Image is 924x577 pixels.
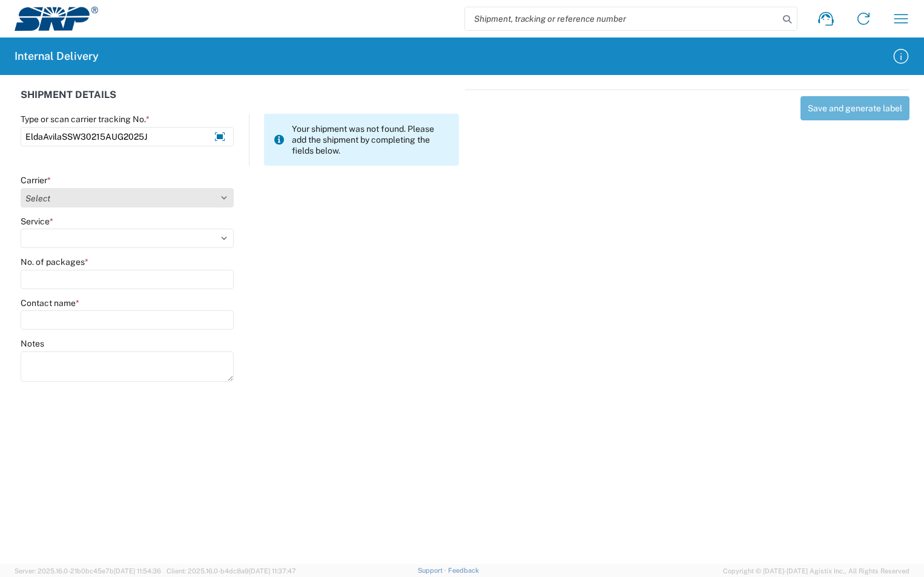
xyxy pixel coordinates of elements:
[21,175,51,186] label: Carrier
[21,256,88,267] label: No. of packages
[15,7,98,31] img: srp
[418,567,448,574] a: Support
[292,123,450,156] span: Your shipment was not found. Please add the shipment by completing the fields below.
[114,567,161,575] span: [DATE] 11:54:36
[21,338,44,349] label: Notes
[21,216,53,227] label: Service
[15,49,99,64] h2: Internal Delivery
[15,567,161,575] span: Server: 2025.16.0-21b0bc45e7b
[21,90,459,114] div: SHIPMENT DETAILS
[465,7,779,30] input: Shipment, tracking or reference number
[723,566,909,576] span: Copyright © [DATE]-[DATE] Agistix Inc., All Rights Reserved
[21,114,150,125] label: Type or scan carrier tracking No.
[249,567,296,575] span: [DATE] 11:37:47
[167,567,296,575] span: Client: 2025.16.0-b4dc8a9
[448,567,479,574] a: Feedback
[21,298,79,308] label: Contact name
